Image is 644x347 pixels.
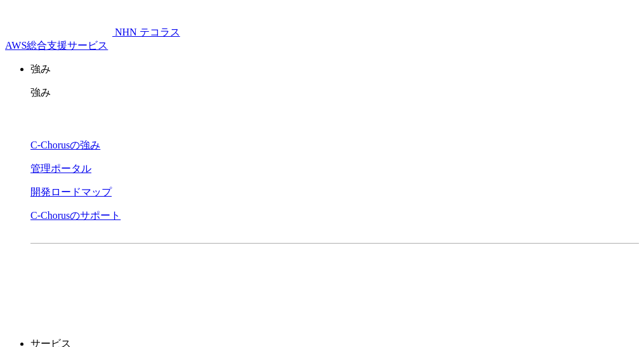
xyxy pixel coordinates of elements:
[30,210,121,221] a: C-Chorusのサポート
[341,264,546,296] a: まずは相談する
[5,27,180,51] a: AWS総合支援サービス C-Chorus NHN テコラスAWS総合支援サービス
[30,163,91,174] a: 管理ポータル
[30,63,639,76] p: 強み
[30,140,100,150] a: C-Chorusの強み
[30,86,639,100] p: 強み
[30,187,112,197] a: 開発ロードマップ
[124,264,329,296] a: 資料を請求する
[5,5,112,36] img: AWS総合支援サービス C-Chorus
